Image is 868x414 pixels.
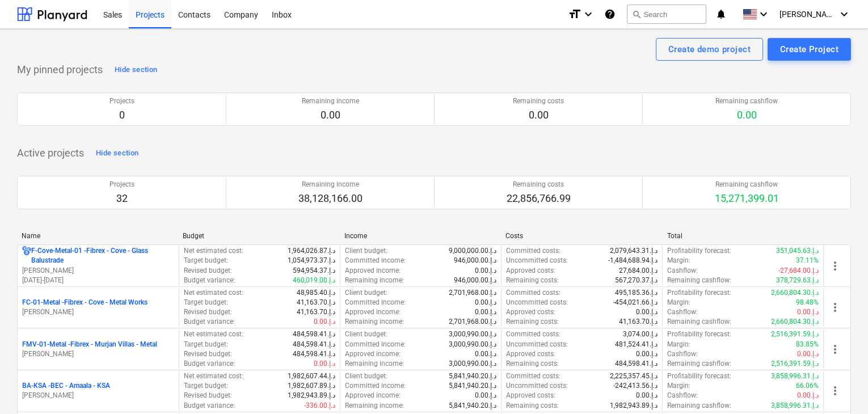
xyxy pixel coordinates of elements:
[615,288,658,298] p: 495,185.36د.إ.‏
[667,317,731,327] p: Remaining cashflow :
[183,232,335,240] div: Budget
[22,232,174,240] div: Name
[96,147,138,160] div: Hide section
[109,180,134,189] p: Projects
[619,266,658,276] p: 27,684.00د.إ.‏
[771,401,819,411] p: 3,858,996.31د.إ.‏
[22,266,174,276] p: [PERSON_NAME]
[506,307,555,317] p: Approved costs :
[506,381,568,391] p: Uncommitted costs :
[22,307,174,317] p: [PERSON_NAME]
[668,42,751,57] div: Create demo project
[771,317,819,327] p: 2,660,804.30د.إ.‏
[449,359,496,369] p: 3,000,990.00د.إ.‏
[345,256,406,265] p: Committed income :
[184,391,232,400] p: Revised budget :
[22,391,174,400] p: [PERSON_NAME]
[507,180,571,189] p: Remaining costs
[506,256,568,265] p: Uncommitted costs :
[771,371,819,381] p: 3,858,996.31د.إ.‏
[715,7,727,21] i: notifications
[667,391,698,400] p: Cashflow :
[184,276,235,285] p: Budget variance :
[506,246,561,256] p: Committed costs :
[22,349,174,359] p: [PERSON_NAME]
[184,371,243,381] p: Net estimated cost :
[797,307,819,317] p: 0.00د.إ.‏
[449,401,496,411] p: 5,841,940.20د.إ.‏
[776,246,819,256] p: 351,045.63د.إ.‏
[811,360,868,414] iframe: Chat Widget
[715,96,778,106] p: Remaining cashflow
[109,96,134,106] p: Projects
[667,266,698,276] p: Cashflow :
[715,180,779,189] p: Remaining cashflow
[506,276,559,285] p: Remaining costs :
[22,340,157,349] p: FMV-01-Metal - Fibrex - Murjan Villas - Metal
[184,298,228,307] p: Target budget :
[506,391,555,400] p: Approved costs :
[768,38,851,61] button: Create Project
[184,307,232,317] p: Revised budget :
[345,371,387,381] p: Client budget :
[615,359,658,369] p: 484,598.41د.إ.‏
[345,401,404,411] p: Remaining income :
[797,349,819,359] p: 0.00د.إ.‏
[184,349,232,359] p: Revised budget :
[345,317,404,327] p: Remaining income :
[667,381,690,391] p: Margin :
[293,340,335,349] p: 484,598.41د.إ.‏
[475,307,496,317] p: 0.00د.إ.‏
[22,246,174,285] div: F-Cove-Metal-01 -Fibrex - Cove - Glass Balustrade[PERSON_NAME][DATE]-[DATE]
[796,256,819,265] p: 37.11%
[345,276,404,285] p: Remaining income :
[22,276,174,285] p: [DATE] - [DATE]
[828,301,842,314] span: more_vert
[22,340,174,359] div: FMV-01-Metal -Fibrex - Murjan Villas - Metal[PERSON_NAME]
[780,42,838,57] div: Create Project
[345,246,387,256] p: Client budget :
[667,329,731,339] p: Profitability forecast :
[667,349,698,359] p: Cashflow :
[449,288,496,298] p: 2,701,968.00د.إ.‏
[454,256,496,265] p: 946,000.00د.إ.‏
[454,276,496,285] p: 946,000.00د.إ.‏
[449,317,496,327] p: 2,701,968.00د.إ.‏
[302,96,359,106] p: Remaining income
[632,10,641,19] span: search
[288,256,335,265] p: 1,054,973.37د.إ.‏
[506,288,561,298] p: Committed costs :
[297,307,335,317] p: 41,163.70د.إ.‏
[613,298,658,307] p: -454,021.66د.إ.‏
[304,401,335,411] p: -336.00د.إ.‏
[667,401,731,411] p: Remaining cashflow :
[184,317,235,327] p: Budget variance :
[506,371,561,381] p: Committed costs :
[293,349,335,359] p: 484,598.41د.إ.‏
[656,38,763,61] button: Create demo project
[828,343,842,356] span: more_vert
[506,401,559,411] p: Remaining costs :
[619,317,658,327] p: 41,163.70د.إ.‏
[314,317,335,327] p: 0.00د.إ.‏
[667,246,731,256] p: Profitability forecast :
[184,266,232,276] p: Revised budget :
[345,349,401,359] p: Approved income :
[184,288,243,298] p: Net estimated cost :
[796,298,819,307] p: 98.48%
[667,340,690,349] p: Margin :
[506,298,568,307] p: Uncommitted costs :
[345,359,404,369] p: Remaining income :
[797,391,819,400] p: 0.00د.إ.‏
[345,381,406,391] p: Committed income :
[506,340,568,349] p: Uncommitted costs :
[314,359,335,369] p: 0.00د.إ.‏
[667,359,731,369] p: Remaining cashflow :
[636,391,658,400] p: 0.00د.إ.‏
[345,266,401,276] p: Approved income :
[667,298,690,307] p: Margin :
[449,329,496,339] p: 3,000,990.00د.إ.‏
[778,266,819,276] p: -27,684.00د.إ.‏
[771,329,819,339] p: 2,516,391.59د.إ.‏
